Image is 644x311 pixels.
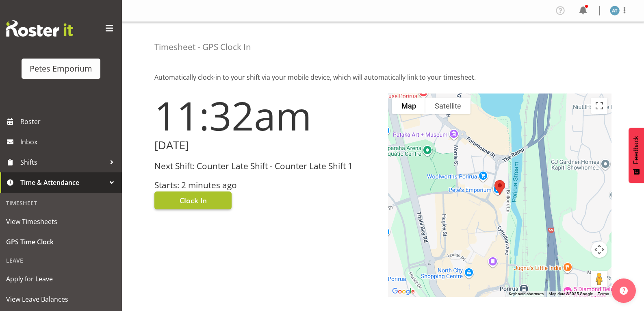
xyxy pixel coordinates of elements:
a: Apply for Leave [2,269,120,289]
span: Map data ©2025 Google [549,291,593,296]
span: Shifts [20,156,106,168]
button: Drag Pegman onto the map to open Street View [591,271,607,287]
img: Google [390,286,417,297]
div: Petes Emporium [30,63,92,75]
span: View Timesheets [6,215,116,228]
button: Map camera controls [591,241,607,258]
span: Time & Attendance [20,176,106,189]
span: Roster [20,115,118,128]
button: Show street map [392,98,425,114]
span: View Leave Balances [6,293,116,305]
span: Inbox [20,136,118,148]
a: View Leave Balances [2,289,120,309]
a: GPS Time Clock [2,232,120,252]
span: GPS Time Clock [6,236,116,248]
button: Keyboard shortcuts [509,291,544,297]
a: Open this area in Google Maps (opens a new window) [390,286,417,297]
img: help-xxl-2.png [620,287,628,295]
h4: Timesheet - GPS Clock In [154,42,251,52]
div: Leave [2,252,120,269]
span: Apply for Leave [6,273,116,285]
button: Toggle fullscreen view [591,98,607,114]
button: Feedback - Show survey [629,128,644,183]
a: View Timesheets [2,211,120,232]
a: Terms (opens in new tab) [598,291,609,296]
h3: Starts: 2 minutes ago [154,181,378,190]
div: Timesheet [2,195,120,211]
img: Rosterit website logo [6,20,73,37]
p: Automatically clock-in to your shift via your mobile device, which will automatically link to you... [154,72,611,82]
h3: Next Shift: Counter Late Shift - Counter Late Shift 1 [154,161,378,171]
img: alex-micheal-taniwha5364.jpg [610,6,620,15]
button: Show satellite imagery [425,98,471,114]
h1: 11:32am [154,94,378,137]
h2: [DATE] [154,139,378,152]
span: Clock In [180,195,207,206]
span: Feedback [633,136,640,164]
button: Clock In [154,191,232,209]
